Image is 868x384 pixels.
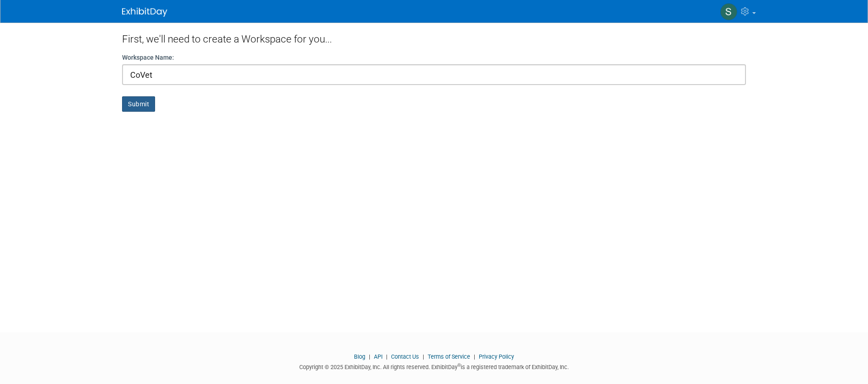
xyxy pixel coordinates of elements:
div: First, we'll need to create a Workspace for you... [122,23,746,53]
input: Name of your organization [122,64,746,85]
span: | [472,353,477,360]
button: Submit [122,96,155,112]
label: Workspace Name: [122,53,174,62]
a: API [374,353,382,360]
span: | [420,353,426,360]
img: ExhibitDay [122,8,167,17]
span: | [367,353,373,360]
a: Terms of Service [428,353,470,360]
a: Privacy Policy [479,353,514,360]
a: Contact Us [391,353,419,360]
span: | [384,353,390,360]
img: Sara Balint [720,3,737,20]
sup: ® [458,363,461,368]
a: Blog [354,353,365,360]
